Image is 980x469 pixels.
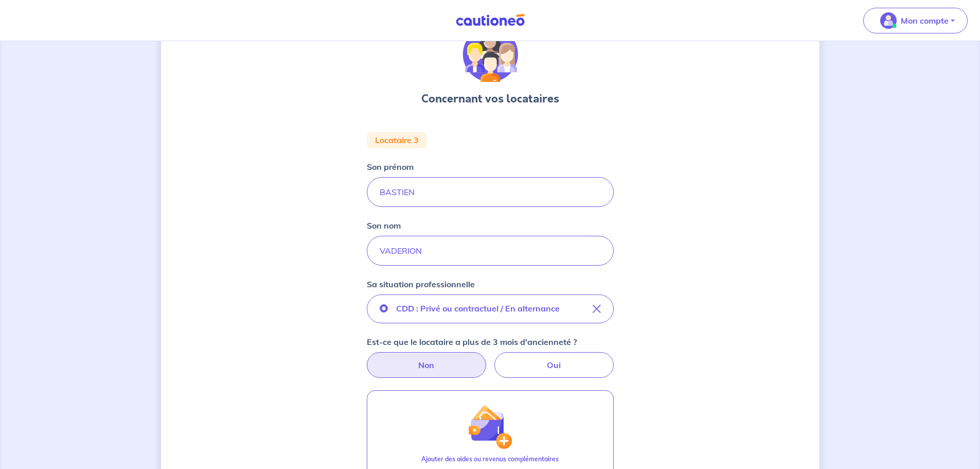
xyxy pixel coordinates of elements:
img: illu_wallet.svg [468,405,512,449]
img: illu_tenants.svg [462,27,518,82]
img: Cautioneo [452,14,529,27]
label: Oui [494,352,614,378]
p: Son nom [367,219,401,232]
input: Doe [367,236,614,266]
p: Son prénom [367,161,414,173]
button: illu_account_valid_menu.svgMon compte [863,8,968,33]
h3: Concernant vos locataires [421,91,559,107]
button: CDD : Privé ou contractuel / En alternance [367,294,614,323]
input: John [367,177,614,207]
strong: Est-ce que le locataire a plus de 3 mois d'ancienneté ? [367,337,577,347]
div: Locataire 3 [367,132,427,148]
p: CDD : Privé ou contractuel / En alternance [396,302,560,315]
img: illu_account_valid_menu.svg [880,12,897,29]
label: Non [367,352,486,378]
p: Ajouter des aides ou revenus complémentaires [421,455,559,464]
p: Mon compte [901,14,949,27]
p: Sa situation professionnelle [367,278,475,290]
